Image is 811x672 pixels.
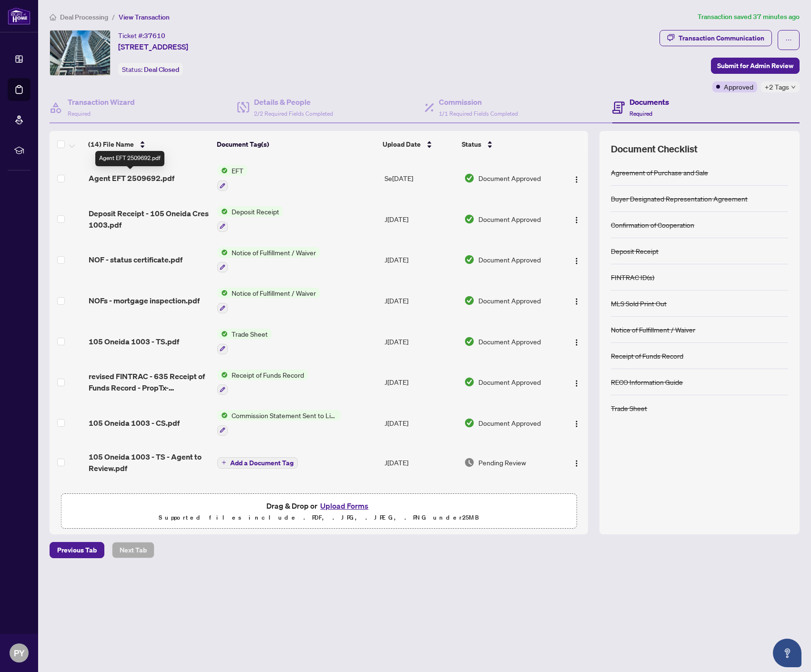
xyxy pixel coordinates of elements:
img: Document Status [464,336,475,347]
span: Document Approved [478,254,541,265]
article: Transaction saved 37 minutes ago [698,11,800,22]
img: Document Status [464,254,475,265]
img: Logo [573,339,580,346]
span: Deposit Receipt [228,206,283,217]
span: Document Approved [478,377,541,387]
img: Status Icon [217,370,228,380]
button: Logo [569,334,584,349]
div: Notice of Fulfillment / Waiver [611,324,695,335]
button: Logo [569,455,584,470]
td: J[DATE] [381,443,460,481]
div: Agent EFT 2509692.pdf [95,151,164,166]
span: Document Approved [478,214,541,224]
button: Add a Document Tag [217,457,298,469]
img: Document Status [464,214,475,224]
span: 105 Oneida 1003 - TS - Agent to Review.pdf [89,451,210,474]
img: Logo [573,420,580,428]
td: Se[DATE] [381,158,460,199]
img: Document Status [464,173,475,183]
div: Trade Sheet [611,403,647,413]
img: Logo [573,176,580,183]
span: [STREET_ADDRESS] [118,41,188,52]
div: Receipt of Funds Record [611,351,683,361]
img: logo [8,7,30,25]
img: Status Icon [217,288,228,298]
span: Document Checklist [611,142,698,156]
img: Logo [573,380,580,387]
span: (14) File Name [88,139,134,150]
span: Required [629,110,652,117]
span: Document Approved [478,173,541,183]
img: Status Icon [217,247,228,258]
img: Logo [573,298,580,305]
button: Logo [569,211,584,227]
span: home [50,14,56,20]
span: Required [68,110,91,117]
button: Logo [569,252,584,267]
img: Document Status [464,457,475,468]
img: Status Icon [217,329,228,339]
div: Transaction Communication [679,30,764,46]
button: Transaction Communication [659,30,772,46]
span: plus [222,460,226,465]
span: NOFs - mortgage inspection.pdf [89,295,200,306]
h4: Commission [439,96,518,108]
span: Document Approved [478,336,541,347]
span: ellipsis [785,37,792,43]
th: Upload Date [379,131,458,158]
span: 1/1 Required Fields Completed [439,110,518,117]
img: Document Status [464,295,475,306]
button: Submit for Admin Review [711,58,800,74]
span: Add a Document Tag [230,460,294,466]
span: 105 Oneida 1003 - CS.pdf [89,417,180,429]
img: Status Icon [217,165,228,176]
div: FINTRAC ID(s) [611,272,654,282]
td: J[DATE] [381,280,460,321]
span: Receipt of Funds Record [228,370,308,380]
button: Status IconEFT [217,165,247,191]
span: Agent EFT 2509692.pdf [89,172,174,184]
span: Deal Closed [144,65,179,74]
div: Status: [118,63,183,76]
h4: Transaction Wizard [68,96,135,108]
span: +2 Tags [765,81,789,92]
img: Logo [573,257,580,265]
button: Status IconCommission Statement Sent to Listing Brokerage [217,410,341,436]
button: Previous Tab [50,542,104,558]
div: Deposit Receipt [611,246,659,256]
span: revised FINTRAC - 635 Receipt of Funds Record - PropTx-OREA_2[DATE] 02_06_01.pdf [89,371,210,393]
img: Document Status [464,418,475,428]
div: Ticket #: [118,30,165,41]
button: Logo [569,171,584,186]
span: View Transaction [119,13,170,21]
p: Supported files include .PDF, .JPG, .JPEG, .PNG under 25 MB [67,512,570,523]
td: J[DATE] [381,240,460,281]
div: Buyer Designated Representation Agreement [611,193,748,204]
button: Status IconReceipt of Funds Record [217,370,308,395]
th: Status [458,131,557,158]
span: PY [14,646,25,660]
span: 37610 [144,31,165,40]
span: Document Approved [478,295,541,306]
span: Drag & Drop or [266,500,371,512]
div: Agreement of Purchase and Sale [611,167,708,178]
td: J[DATE] [381,321,460,362]
button: Open asap [773,639,801,667]
button: Upload Forms [317,500,371,512]
li: / [112,11,115,22]
button: Logo [569,293,584,308]
button: Next Tab [112,542,154,558]
span: Drag & Drop orUpload FormsSupported files include .PDF, .JPG, .JPEG, .PNG under25MB [61,494,576,529]
button: Status IconNotice of Fulfillment / Waiver [217,288,320,313]
th: (14) File Name [84,131,213,158]
div: MLS Sold Print Out [611,298,667,309]
td: J[DATE] [381,199,460,240]
button: Logo [569,415,584,431]
span: Deposit Receipt - 105 Oneida Cres 1003.pdf [89,208,210,231]
span: Notice of Fulfillment / Waiver [228,247,320,258]
button: Status IconTrade Sheet [217,329,272,354]
button: Status IconNotice of Fulfillment / Waiver [217,247,320,273]
img: Logo [573,460,580,467]
span: Approved [724,81,753,92]
span: 2/2 Required Fields Completed [254,110,333,117]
